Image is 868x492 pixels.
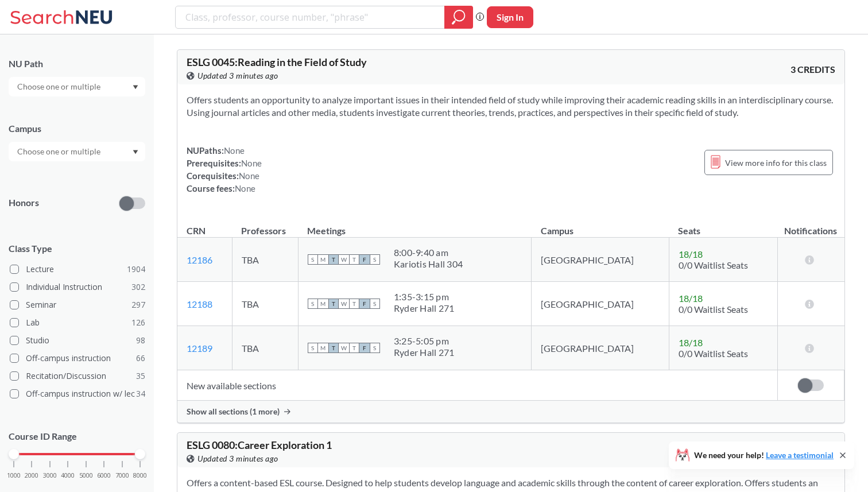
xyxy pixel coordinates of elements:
th: Seats [669,213,777,238]
span: 7000 [115,472,129,479]
section: Offers students an opportunity to analyze important issues in their intended field of study while... [187,94,835,119]
p: Course ID Range [9,430,145,443]
label: Recitation/Discussion [10,369,145,383]
span: T [349,299,359,309]
span: 34 [136,388,145,400]
td: TBA [232,238,298,282]
span: T [328,299,339,309]
span: None [241,158,262,168]
label: Individual Instruction [10,280,145,295]
span: ESLG 0045 : Reading in the Field of Study [187,56,367,68]
span: 297 [131,299,145,311]
input: Class, professor, course number, "phrase" [184,7,436,27]
td: TBA [232,326,298,370]
span: W [339,254,349,265]
div: Show all sections (1 more) [177,401,844,423]
span: 0/0 Waitlist Seats [679,348,748,359]
span: 3 CREDITS [790,63,835,76]
a: 12188 [187,299,212,309]
th: Campus [532,213,669,238]
span: None [239,171,259,181]
label: Off-campus instruction [10,351,145,366]
span: We need your help! [694,451,834,459]
div: Ryder Hall 271 [394,303,455,314]
span: 126 [131,316,145,329]
span: View more info for this class [725,156,827,170]
label: Lecture [10,262,145,277]
span: S [308,254,318,265]
span: 98 [136,334,145,347]
td: [GEOGRAPHIC_DATA] [532,326,669,370]
div: NU Path [9,57,145,70]
span: Updated 3 minutes ago [197,452,278,465]
svg: magnifying glass [452,9,466,25]
div: Ryder Hall 271 [394,347,455,358]
span: S [308,343,318,353]
a: Leave a testimonial [766,450,834,460]
span: Updated 3 minutes ago [197,69,278,82]
span: 8000 [133,472,147,479]
svg: Dropdown arrow [133,150,138,154]
span: M [318,299,328,309]
span: T [349,254,359,265]
div: 1:35 - 3:15 pm [394,291,455,303]
span: T [349,343,359,353]
span: S [370,254,380,265]
span: 2000 [25,472,38,479]
span: 3000 [43,472,57,479]
span: 302 [131,281,145,293]
th: Meetings [298,213,532,238]
span: M [318,343,328,353]
div: Kariotis Hall 304 [394,258,463,270]
span: 66 [136,352,145,365]
span: 4000 [61,472,75,479]
svg: Dropdown arrow [133,85,138,90]
label: Lab [10,315,145,330]
span: S [308,299,318,309]
div: Dropdown arrow [9,142,145,161]
div: magnifying glass [444,6,473,29]
span: W [339,299,349,309]
span: S [370,343,380,353]
td: [GEOGRAPHIC_DATA] [532,238,669,282]
label: Off-campus instruction w/ lec [10,386,145,401]
span: F [359,299,370,309]
span: 18 / 18 [679,293,703,304]
span: T [328,343,339,353]
td: TBA [232,282,298,326]
span: 0/0 Waitlist Seats [679,259,748,270]
th: Professors [232,213,298,238]
span: 1000 [7,472,21,479]
span: 35 [136,370,145,382]
span: Class Type [9,242,145,255]
span: M [318,254,328,265]
span: T [328,254,339,265]
button: Sign In [487,6,533,28]
span: ESLG 0080 : Career Exploration 1 [187,439,332,451]
div: 8:00 - 9:40 am [394,247,463,258]
div: CRN [187,224,206,237]
a: 12189 [187,343,212,354]
span: F [359,343,370,353]
td: New available sections [177,370,777,401]
td: [GEOGRAPHIC_DATA] [532,282,669,326]
input: Choose one or multiple [11,80,108,94]
span: 6000 [97,472,111,479]
label: Studio [10,333,145,348]
span: S [370,299,380,309]
span: W [339,343,349,353]
div: 3:25 - 5:05 pm [394,335,455,347]
span: 18 / 18 [679,249,703,259]
div: NUPaths: Prerequisites: Corequisites: Course fees: [187,144,262,195]
p: Honors [9,196,39,210]
a: 12186 [187,254,212,265]
div: Campus [9,122,145,135]
span: None [224,145,245,156]
span: 5000 [79,472,93,479]
span: None [235,183,255,193]
input: Choose one or multiple [11,145,108,158]
th: Notifications [777,213,844,238]
div: Dropdown arrow [9,77,145,96]
span: Show all sections (1 more) [187,406,280,417]
span: 0/0 Waitlist Seats [679,304,748,315]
